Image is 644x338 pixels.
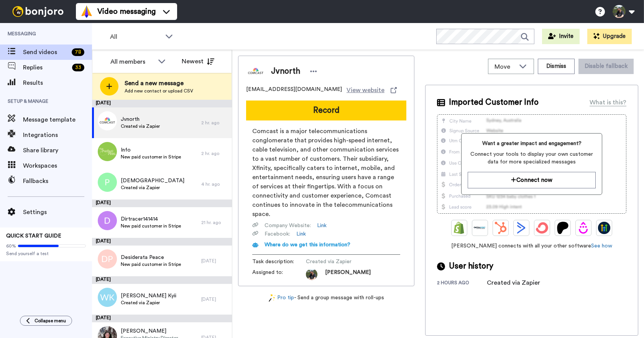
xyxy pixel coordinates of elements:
div: 78 [72,48,84,56]
span: Dirtracer141414 [121,215,181,223]
div: What is this? [590,98,626,107]
span: Collapse menu [34,318,66,324]
a: Pro tip [269,294,294,302]
span: QUICK START GUIDE [6,233,61,239]
span: Desiderata Peace [121,254,181,261]
div: [DATE] [201,296,228,302]
button: Newest [176,54,220,69]
span: Integrations [23,130,92,140]
span: Task description : [252,258,306,265]
img: ConvertKit [536,222,548,234]
span: [PERSON_NAME] [325,269,371,280]
span: New paid customer in Stripe [121,154,181,160]
img: d617b107-da7b-4ef1-927c-7fa586e04666.png [98,142,117,161]
span: Company Website : [264,222,311,229]
span: Video messaging [97,6,156,17]
a: Link [296,230,306,238]
a: View website [347,86,397,95]
div: 4 hr. ago [201,181,228,187]
span: New paid customer in Stripe [121,261,181,267]
span: New paid customer in Stripe [121,223,181,229]
span: Fallbacks [23,176,92,186]
div: [DATE] [92,315,232,322]
span: Want a greater impact and engagement? [468,140,596,147]
img: dp.png [98,249,117,269]
button: Collapse menu [20,316,72,326]
span: Message template [23,115,92,124]
span: Send yourself a test [6,251,86,257]
div: 2 hours ago [437,280,487,287]
span: Send videos [23,48,69,57]
span: Jvnorth [271,66,300,77]
div: 2 hr. ago [201,120,228,126]
div: All members [110,57,154,66]
span: Info [121,146,181,154]
div: [DATE] [92,276,232,284]
button: Dismiss [538,59,575,74]
span: Created via Zapier [306,258,379,265]
div: - Send a group message with roll-ups [238,294,414,302]
div: [DATE] [201,258,228,264]
img: Drip [577,222,590,234]
span: Facebook : [264,230,290,238]
span: Created via Zapier [121,123,160,129]
img: bj-logo-header-white.svg [9,6,67,17]
img: Ontraport [474,222,486,234]
span: Workspaces [23,161,92,170]
span: [PERSON_NAME] connects with all your other software [437,242,626,250]
span: Jvnorth [121,115,160,123]
span: Connect your tools to display your own customer data for more specialized messages [468,150,596,166]
span: Replies [23,63,69,72]
img: wk.png [98,288,117,307]
a: See how [591,243,612,249]
img: photo.jpg [306,269,317,280]
span: Created via Zapier [121,300,176,306]
div: [DATE] [92,100,232,107]
img: Shopify [453,222,465,234]
span: Assigned to: [252,269,306,280]
img: GoHighLevel [598,222,610,234]
span: Send a new message [125,79,193,88]
span: [DEMOGRAPHIC_DATA] [121,177,184,185]
img: magic-wand.svg [269,294,276,302]
span: 60% [6,243,16,249]
span: [PERSON_NAME] Kyii [121,292,176,300]
span: Add new contact or upload CSV [125,88,193,94]
button: Record [246,101,406,120]
img: ActiveCampaign [515,222,527,234]
span: View website [347,86,384,95]
span: Created via Zapier [121,185,184,191]
span: User history [449,261,493,272]
span: Comcast is a major telecommunications conglomerate that provides high-speed internet, cable telev... [252,127,400,219]
div: 21 hr. ago [201,219,228,226]
img: Patreon [557,222,569,234]
img: p.png [98,173,117,192]
span: Imported Customer Info [449,97,539,108]
span: [EMAIL_ADDRESS][DOMAIN_NAME] [246,86,342,95]
img: d.png [98,211,117,230]
span: Where do we get this information? [264,242,350,247]
button: Disable fallback [578,59,634,74]
div: 33 [72,64,84,71]
a: Link [317,222,327,229]
img: d7d0a1e2-3b35-4508-98c5-0ecb76f1cdf0.png [98,111,117,130]
div: [DATE] [92,200,232,207]
div: Created via Zapier [487,278,540,287]
img: Hubspot [495,222,507,234]
span: All [110,32,161,41]
span: Move [495,62,515,71]
button: Upgrade [587,29,632,44]
div: [DATE] [92,238,232,246]
img: vm-color.svg [80,5,93,18]
div: 2 hr. ago [201,150,228,157]
span: Share library [23,146,92,155]
span: [PERSON_NAME] [121,327,181,335]
button: Connect now [468,172,596,188]
span: Settings [23,208,92,217]
span: Results [23,78,92,87]
img: Image of Jvnorth [246,62,265,81]
button: Invite [542,29,580,44]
